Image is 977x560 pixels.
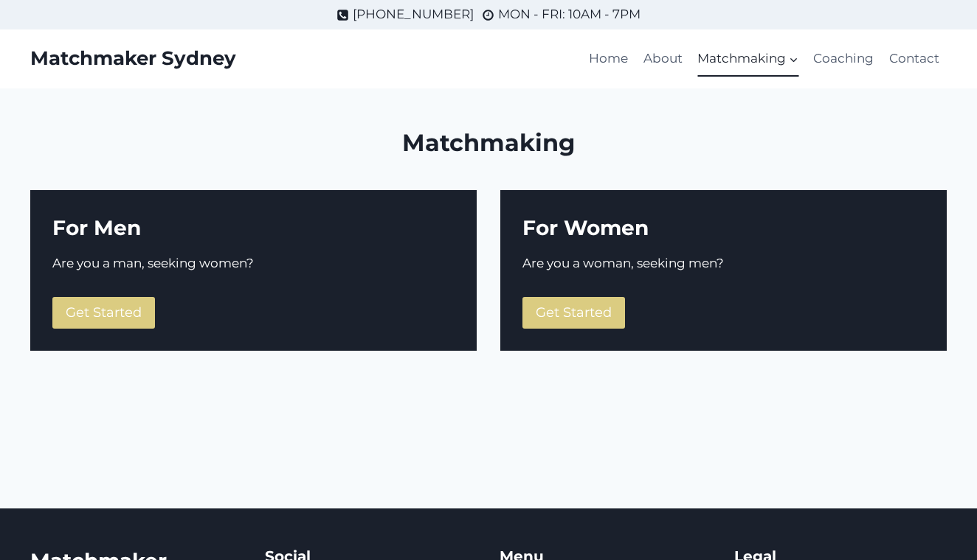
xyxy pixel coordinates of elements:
[806,41,881,77] a: Coaching
[882,41,947,77] a: Contact
[30,47,236,70] a: Matchmaker Sydney
[697,49,798,69] span: Matchmaking
[536,304,612,321] span: Get Started
[522,212,925,243] h2: For Women
[498,4,641,24] span: MON - FRI: 10AM - 7PM
[522,253,925,273] p: Are you a woman, seeking men?
[581,41,947,77] nav: Primary
[52,253,455,273] p: Are you a man, seeking women?
[353,4,474,24] span: [PHONE_NUMBER]
[522,297,625,329] a: Get Started
[66,304,142,321] span: Get Started
[581,41,635,77] a: Home
[336,4,474,24] a: [PHONE_NUMBER]
[30,125,947,161] h1: Matchmaking
[52,212,455,243] h2: For Men
[690,41,806,77] a: Matchmaking
[52,297,155,329] a: Get Started
[636,41,690,77] a: About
